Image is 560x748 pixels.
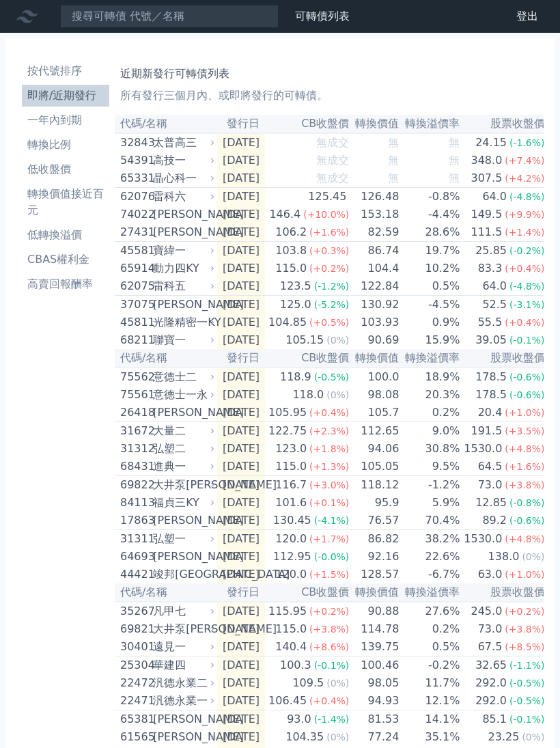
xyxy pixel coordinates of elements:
div: 65914 [120,260,150,277]
div: 弘塑一 [153,531,212,547]
div: 37075 [120,296,150,313]
th: 轉換價值 [350,583,400,602]
div: 聯寶一 [153,332,212,348]
td: [DATE] [217,206,265,223]
td: [DATE] [217,188,265,206]
span: (-1.1%) [509,660,545,671]
div: 福貞三KY [153,495,212,511]
div: 意德士一永 [153,387,212,403]
span: (-0.0%) [314,551,350,562]
td: 20.3% [400,386,460,404]
div: 89.2 [479,512,509,529]
div: 84113 [120,495,150,511]
th: 轉換價值 [350,115,400,133]
td: 9.5% [400,458,460,476]
td: 19.7% [400,242,460,260]
td: 104.4 [350,260,400,277]
td: -4.4% [400,206,460,223]
div: 120.0 [272,531,309,547]
span: (-4.8%) [509,191,545,202]
td: 38.2% [400,530,460,549]
div: 348.0 [468,152,505,169]
th: 股票收盤價 [460,115,545,133]
td: -4.5% [400,296,460,314]
th: CB收盤價 [265,115,350,133]
td: [DATE] [217,169,265,188]
td: [DATE] [217,422,265,441]
td: 0.2% [400,404,460,422]
div: 雷科五 [153,278,212,294]
span: (+1.6%) [505,461,544,472]
div: 大井泵[PERSON_NAME] [153,621,212,637]
span: (-5.2%) [314,299,350,310]
td: [DATE] [217,530,265,549]
td: [DATE] [217,242,265,260]
td: -0.8% [400,188,460,206]
div: 動力四KY [153,260,212,277]
span: (-0.2%) [509,245,545,256]
span: (+7.4%) [505,155,544,166]
td: 86.82 [350,530,400,549]
li: CBAS權利金 [22,251,109,268]
h1: 近期新發行可轉債列表 [120,66,538,82]
div: [PERSON_NAME] [153,549,212,565]
td: 27.6% [400,602,460,620]
span: 無 [388,154,399,167]
td: 98.08 [350,386,400,404]
th: 發行日 [217,115,265,133]
td: 0.5% [400,638,460,656]
div: 39.05 [473,332,509,348]
div: 292.0 [473,675,509,691]
div: 64.0 [479,278,509,294]
span: (+4.8%) [505,443,544,454]
span: (-0.6%) [509,372,545,383]
input: 搜尋可轉債 代號／名稱 [60,5,279,28]
div: 75562 [120,369,150,385]
td: 0.9% [400,314,460,331]
div: 123.0 [272,441,309,457]
td: 10.2% [400,260,460,277]
div: 太普高三 [153,135,212,151]
th: 轉換溢價率 [400,115,460,133]
div: 27431 [120,224,150,240]
div: 64693 [120,549,150,565]
td: [DATE] [217,566,265,583]
div: 112.95 [270,549,314,565]
span: (+1.4%) [505,227,544,238]
div: 101.6 [272,495,309,511]
div: 高技一 [153,152,212,169]
div: 73.0 [475,477,505,493]
td: 98.05 [350,674,400,692]
span: (-0.1%) [509,335,545,346]
td: 105.05 [350,458,400,476]
div: [PERSON_NAME] [153,206,212,223]
td: 18.9% [400,368,460,386]
th: 轉換溢價率 [400,583,460,602]
span: (+0.3%) [309,245,349,256]
span: 無 [449,154,460,167]
td: [DATE] [217,602,265,620]
td: [DATE] [217,620,265,638]
td: 126.48 [350,188,400,206]
span: (+9.9%) [505,209,544,220]
div: 遠見一 [153,639,212,655]
span: 無成交 [316,171,349,184]
div: 晶心科一 [153,170,212,186]
th: CB收盤價 [265,583,350,602]
td: 11.7% [400,674,460,692]
li: 按代號排序 [22,63,109,79]
th: 發行日 [217,583,265,602]
div: 149.5 [468,206,505,223]
div: 104.85 [266,314,309,331]
div: 65331 [120,170,150,186]
span: (-0.5%) [509,678,545,689]
td: [DATE] [217,133,265,152]
div: 130.45 [270,512,314,529]
th: 轉換溢價率 [400,349,460,368]
span: 無 [388,171,399,184]
td: 122.84 [350,277,400,296]
div: 74022 [120,206,150,223]
span: (+2.3%) [309,426,349,437]
div: 54391 [120,152,150,169]
div: 35267 [120,603,150,620]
